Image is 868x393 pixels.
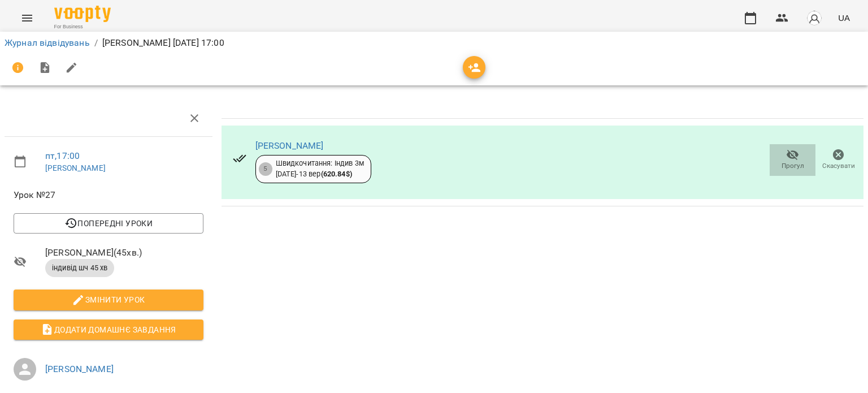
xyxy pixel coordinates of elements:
[23,217,194,230] span: Попередні уроки
[782,161,804,171] span: Прогул
[14,5,41,32] button: Menu
[94,36,98,50] li: /
[45,150,80,161] a: пт , 17:00
[276,158,364,179] div: Швидкочитання: Індив 3м [DATE] - 13 вер
[321,170,352,178] b: ( 620.84 $ )
[14,319,203,340] button: Додати домашнє завдання
[102,36,224,50] p: [PERSON_NAME] [DATE] 17:00
[45,364,114,374] a: [PERSON_NAME]
[259,162,272,176] div: 5
[834,7,854,28] button: UA
[806,10,822,26] img: avatar_s.png
[14,188,203,202] span: Урок №27
[45,263,114,273] span: індивід шч 45 хв
[770,144,815,176] button: Прогул
[23,323,194,336] span: Додати домашнє завдання
[54,23,111,31] span: For Business
[54,6,111,22] img: Voopty Logo
[45,163,106,172] a: [PERSON_NAME]
[255,140,324,151] a: [PERSON_NAME]
[14,213,203,234] button: Попередні уроки
[23,293,194,306] span: Змінити урок
[5,37,90,48] a: Журнал відвідувань
[822,161,855,171] span: Скасувати
[45,246,203,260] span: [PERSON_NAME] ( 45 хв. )
[5,36,863,50] nav: breadcrumb
[14,290,203,310] button: Змінити урок
[838,12,850,24] span: UA
[815,144,861,176] button: Скасувати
